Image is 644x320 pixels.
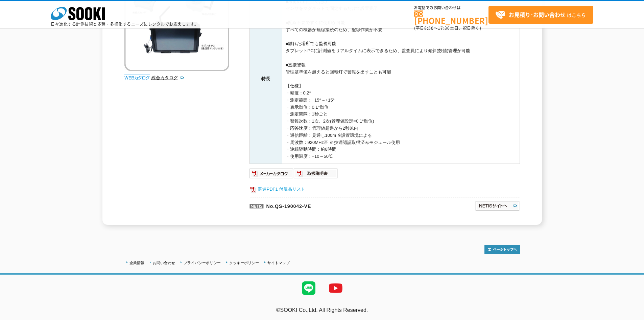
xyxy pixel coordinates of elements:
[295,275,322,302] img: LINE
[294,172,338,177] a: 取扱説明書
[249,185,520,194] a: 関連PDF1 付属品リスト
[124,74,150,81] img: webカタログ
[414,25,481,31] span: (平日 ～ 土日、祝日除く)
[475,200,520,211] img: NETISサイトへ
[229,261,259,265] a: クッキーポリシー
[414,10,488,24] a: [PHONE_NUMBER]
[249,172,294,177] a: メーカーカタログ
[294,168,338,179] img: 取扱説明書
[495,10,586,20] span: はこちら
[618,314,644,320] a: テストMail
[51,22,199,26] p: 日々進化する計測技術と多種・多様化するニーズにレンタルでお応えします。
[153,261,175,265] a: お問い合わせ
[129,261,144,265] a: 企業情報
[249,168,294,179] img: メーカーカタログ
[267,261,290,265] a: サイトマップ
[184,261,221,265] a: プライバシーポリシー
[151,75,185,80] a: 総合カタログ
[322,275,349,302] img: YouTube
[414,6,488,10] span: お電話でのお問い合わせは
[438,25,450,31] span: 17:30
[488,6,593,24] a: お見積り･お問い合わせはこちら
[509,10,566,19] strong: お見積り･お問い合わせ
[249,197,410,213] p: No.QS-190042-VE
[484,245,520,254] img: トップページへ
[424,25,434,31] span: 8:50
